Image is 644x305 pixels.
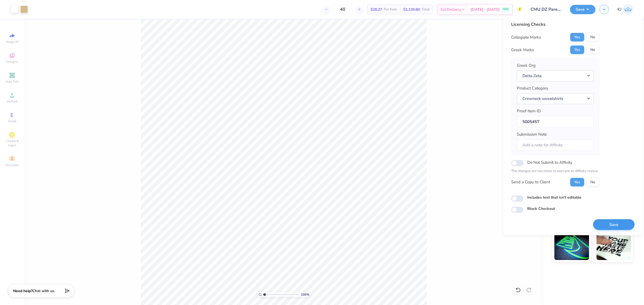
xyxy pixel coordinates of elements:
label: Do Not Submit to Affinity [527,159,572,166]
label: Product Category [517,85,548,91]
span: Per Item [384,7,397,12]
span: Greek [8,119,16,123]
img: Water based Ink [597,233,631,260]
span: 100 % [301,292,309,297]
a: KJ [617,4,633,15]
label: Submission Note [517,131,547,137]
button: Yes [570,46,584,54]
div: Greek Marks [511,47,534,53]
span: FREE [503,8,508,11]
span: Upload [7,99,17,103]
div: Licensing Checks [511,21,599,28]
span: Est. Delivery [441,7,461,12]
p: The changes are too minor to warrant an Affinity review. [511,169,599,174]
label: Greek Org [517,62,536,69]
label: Block Checkout [527,206,555,211]
label: Includes text that isn't editable [527,194,581,200]
span: Image AI [6,40,19,44]
div: Send a Copy to Client [511,179,550,185]
button: Crewneck sweatshirts [517,93,594,104]
span: KJ [617,6,621,13]
input: Add a note for Affinity [517,139,594,151]
span: Clipart & logos [3,139,21,147]
img: Glow in the Dark Ink [554,233,589,260]
button: Save [593,219,635,230]
img: Kendra Jingco [623,4,633,15]
span: Decorate [6,163,19,167]
span: $28.27 [371,7,382,12]
span: Chat with us. [32,288,55,293]
button: No [586,178,599,186]
span: Designs [6,59,18,64]
button: Save [570,5,595,14]
button: No [586,33,599,42]
button: Yes [570,178,584,186]
input: – – [332,5,353,14]
button: No [586,46,599,54]
div: Collegiate Marks [511,34,541,40]
label: Proof Item ID [517,108,541,114]
input: Untitled Design [526,4,566,15]
span: Total [422,7,430,12]
button: Delta Zeta [517,70,594,81]
span: $1,130.80 [403,7,420,12]
span: Add Text [6,79,19,84]
button: Yes [570,33,584,42]
span: [DATE] - [DATE] [471,7,500,12]
strong: Need help? [13,288,32,293]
